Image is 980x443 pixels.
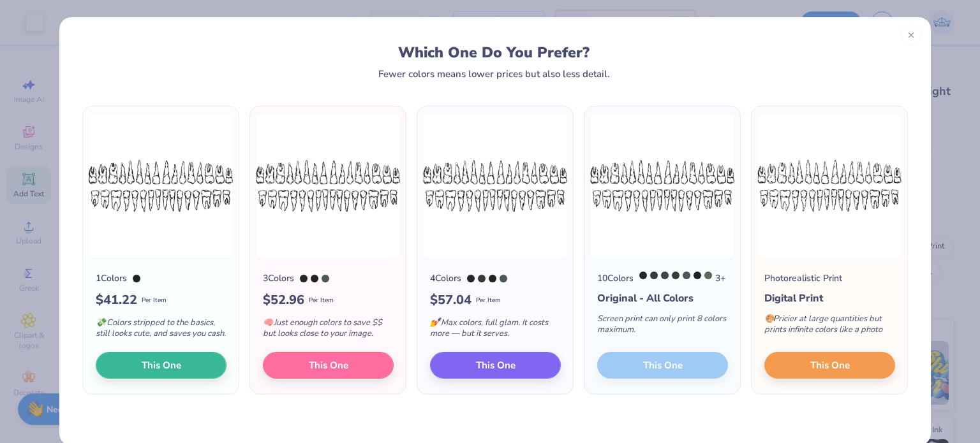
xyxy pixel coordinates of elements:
[764,291,895,306] div: Digital Print
[94,44,895,61] div: Which One Do You Prefer?
[430,272,461,285] div: 4 Colors
[96,352,226,379] button: This One
[430,317,440,328] span: 💅
[764,272,842,285] div: Photorealistic Print
[672,272,679,279] div: Black 7 C
[322,275,329,282] div: 445 C
[764,306,895,348] div: Pricier at large quantities but prints infinite colors like a photo
[764,352,895,379] button: This One
[309,296,334,305] span: Per Item
[757,113,902,259] img: Photorealistic preview
[300,275,308,282] div: 426 C
[467,275,475,282] div: 426 C
[311,275,318,282] div: Neutral Black C
[88,113,234,259] img: 1 color option
[694,272,701,279] div: Neutral Black C
[308,358,348,373] span: This One
[263,272,294,285] div: 3 Colors
[96,291,137,310] span: $ 41.22
[810,358,849,373] span: This One
[430,352,561,379] button: This One
[378,69,610,79] div: Fewer colors means lower prices but also less detail.
[476,296,501,305] span: Per Item
[422,113,568,259] img: 4 color option
[263,317,273,328] span: 🧠
[478,275,486,282] div: 447 C
[597,306,728,348] div: Screen print can only print 8 colors maximum.
[430,291,471,310] span: $ 57.04
[639,272,647,279] div: 426 C
[430,310,561,352] div: Max colors, full glam. It costs more — but it serves.
[597,272,634,285] div: 10 Colors
[764,313,775,324] span: 🎨
[96,310,226,352] div: Colors stripped to the basics, still looks cute, and saves you cash.
[489,275,496,282] div: Neutral Black C
[597,291,728,306] div: Original - All Colors
[263,310,394,352] div: Just enough colors to save $$ but looks close to your image.
[96,272,127,285] div: 1 Colors
[96,317,106,328] span: 💸
[704,272,712,279] div: 417 C
[475,358,515,373] span: This One
[500,275,507,282] div: 445 C
[263,291,304,310] span: $ 52.96
[683,272,690,279] div: 445 C
[133,275,140,282] div: Neutral Black C
[590,113,735,259] img: 10 color option
[661,272,669,279] div: 446 C
[650,272,658,279] div: 447 C
[142,296,167,305] span: Per Item
[255,113,401,259] img: 3 color option
[141,358,181,373] span: This One
[639,272,725,285] div: 3 +
[263,352,394,379] button: This One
